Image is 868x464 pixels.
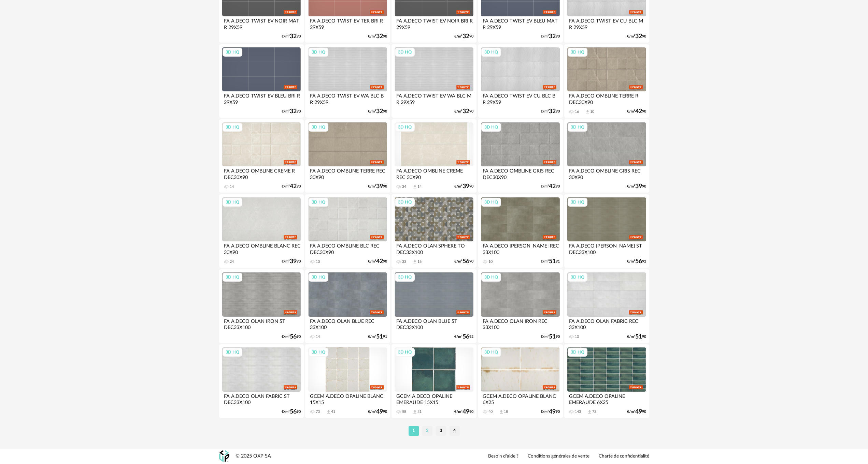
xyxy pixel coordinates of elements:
div: FA A.DECO OMBLINE TERRE R DEC30X90 [567,91,646,105]
div: 34 [402,184,406,189]
div: 3D HQ [395,48,415,57]
div: FA A.DECO OMBLINE TERRE REC 30X90 [308,166,387,180]
div: FA A.DECO [PERSON_NAME] ST DEC33X100 [567,241,646,255]
div: 10 [590,109,594,114]
div: FA A.DECO OLAN IRON ST DEC33X100 [222,317,301,330]
li: 3 [436,426,446,436]
a: 3D HQ FA A.DECO TWIST EV WA BLC B R 29X59 €/m²3290 [305,44,390,118]
div: FA A.DECO OLAN FABRIC ST DEC33X100 [222,392,301,405]
div: €/m² 90 [541,184,560,189]
li: 2 [422,426,432,436]
span: 32 [290,34,297,39]
span: 39 [376,184,383,189]
span: 51 [635,334,642,339]
span: 51 [549,334,556,339]
div: FA A.DECO OMBLINE BLC REC DEC30X90 [308,241,387,255]
a: 3D HQ FA A.DECO TWIST EV BLEU BRI R 29X59 €/m²3290 [219,44,304,118]
div: €/m² 90 [627,409,646,414]
a: 3D HQ FA A.DECO OMBLINE BLANC REC 30X90 24 €/m²3990 [219,194,304,268]
div: 33 [402,259,406,264]
div: FA A.DECO TWIST EV BLEU BRI R 29X59 [222,91,301,105]
div: €/m² 92 [454,334,473,339]
div: FA A.DECO TWIST EV WA BLC M R 29X59 [395,91,473,105]
div: FA A.DECO OLAN FABRIC REC 33X100 [567,317,646,330]
div: FA A.DECO TWIST EV WA BLC B R 29X59 [308,91,387,105]
div: €/m² 90 [282,34,301,39]
li: 4 [450,426,460,436]
a: 3D HQ FA A.DECO OLAN FABRIC REC 33X100 10 €/m²5190 [564,269,649,343]
div: FA A.DECO [PERSON_NAME] REC 33X100 [481,241,559,255]
div: GCEM A.DECO OPALINE BLANC 15X15 [308,392,387,405]
span: 32 [463,34,469,39]
div: 3D HQ [481,273,501,282]
a: 3D HQ FA A.DECO OMBLINE BLC REC DEC30X90 10 €/m²4290 [305,194,390,268]
img: OXP [219,450,229,462]
div: FA A.DECO TWIST EV TER BRI R 29X59 [308,16,387,30]
a: 3D HQ FA A.DECO TWIST EV WA BLC M R 29X59 €/m²3290 [392,44,476,118]
div: €/m² 91 [541,259,560,264]
div: 41 [331,409,335,414]
span: 42 [635,109,642,114]
span: 32 [376,34,383,39]
span: 32 [463,109,469,114]
span: 51 [376,334,383,339]
div: 3D HQ [309,198,328,207]
div: €/m² 90 [627,34,646,39]
div: 3D HQ [309,348,328,357]
div: 14 [316,334,320,339]
a: 3D HQ GCEM A.DECO OPALINE EMERAUDE 15X15 58 Download icon 31 €/m²4990 [392,344,476,418]
div: €/m² 90 [368,409,387,414]
a: 3D HQ FA A.DECO OLAN FABRIC ST DEC33X100 €/m²5690 [219,344,304,418]
a: 3D HQ FA A.DECO OMBLINE GRIS REC DEC30X90 €/m²4290 [478,119,563,193]
div: FA A.DECO TWIST EV CU BLC B R 29X59 [481,91,559,105]
a: 3D HQ FA A.DECO [PERSON_NAME] ST DEC33X100 €/m²5692 [564,194,649,268]
div: 3D HQ [481,48,501,57]
div: 16 [417,259,422,264]
div: FA A.DECO OMBLINE BLANC REC 30X90 [222,241,301,255]
div: 73 [592,409,596,414]
div: 3D HQ [481,123,501,132]
div: © 2025 OXP SA [236,453,271,460]
div: GCEM A.DECO OPALINE EMERAUDE 6X25 [567,392,646,405]
a: 3D HQ GCEM A.DECO OPALINE BLANC 15X15 73 Download icon 41 €/m²4990 [305,344,390,418]
span: Download icon [412,259,417,264]
div: €/m² 90 [541,34,560,39]
span: 49 [549,409,556,414]
span: 32 [635,34,642,39]
a: 3D HQ GCEM A.DECO OPALINE BLANC 6X25 40 Download icon 18 €/m²4990 [478,344,563,418]
div: €/m² 90 [627,184,646,189]
div: 3D HQ [395,198,415,207]
div: €/m² 90 [282,109,301,114]
div: 10 [575,334,579,339]
div: 3D HQ [309,48,328,57]
span: Download icon [587,409,592,415]
div: €/m² 90 [368,34,387,39]
div: 3D HQ [568,348,587,357]
a: 3D HQ FA A.DECO TWIST EV CU BLC B R 29X59 €/m²3290 [478,44,563,118]
div: 3D HQ [568,48,587,57]
div: €/m² 90 [627,334,646,339]
span: 32 [549,109,556,114]
div: 3D HQ [395,123,415,132]
div: €/m² 90 [282,184,301,189]
div: GCEM A.DECO OPALINE EMERAUDE 15X15 [395,392,473,405]
div: 24 [230,259,234,264]
div: FA A.DECO OLAN BLUE REC 33X100 [308,317,387,330]
a: 3D HQ FA A.DECO OLAN BLUE REC 33X100 14 €/m²5191 [305,269,390,343]
span: 56 [463,334,469,339]
span: Download icon [585,109,590,114]
a: 3D HQ FA A.DECO OMBLINE TERRE REC 30X90 €/m²3990 [305,119,390,193]
span: 49 [635,409,642,414]
div: €/m² 90 [454,259,473,264]
span: 56 [635,259,642,264]
div: 3D HQ [309,273,328,282]
div: 3D HQ [481,198,501,207]
div: FA A.DECO OLAN SPHERE TO DEC33X100 [395,241,473,255]
span: 49 [463,409,469,414]
div: 40 [488,409,493,414]
a: 3D HQ FA A.DECO OMBLINE GRIS REC 30X90 €/m²3990 [564,119,649,193]
div: 10 [488,259,493,264]
div: 143 [575,409,581,414]
div: 3D HQ [568,273,587,282]
span: 39 [635,184,642,189]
